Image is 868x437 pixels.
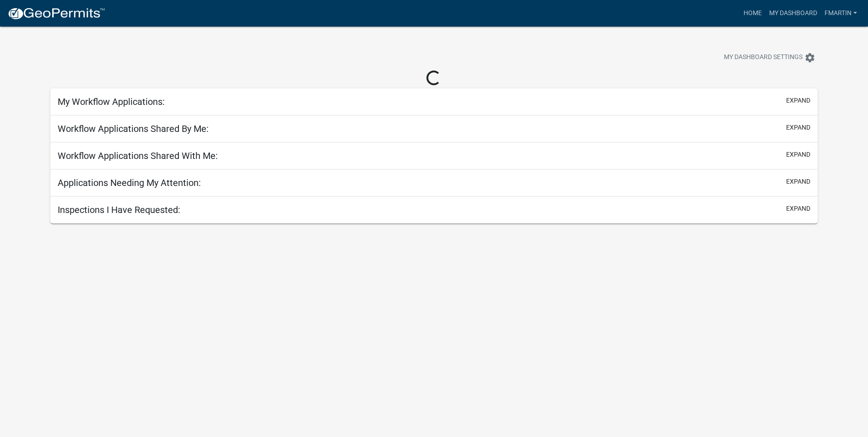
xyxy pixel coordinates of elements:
h5: Applications Needing My Attention: [58,177,201,188]
a: FMartin [821,5,861,22]
h5: My Workflow Applications: [58,96,165,107]
button: expand [786,123,810,132]
i: settings [804,52,815,63]
span: My Dashboard Settings [724,52,803,63]
button: expand [786,204,810,213]
h5: Inspections I Have Requested: [58,204,180,215]
h5: Workflow Applications Shared With Me: [58,150,218,161]
button: My Dashboard Settingssettings [717,49,823,66]
button: expand [786,96,810,105]
button: expand [786,177,810,186]
button: expand [786,150,810,159]
a: Home [740,5,766,22]
a: My Dashboard [766,5,821,22]
h5: Workflow Applications Shared By Me: [58,123,209,134]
